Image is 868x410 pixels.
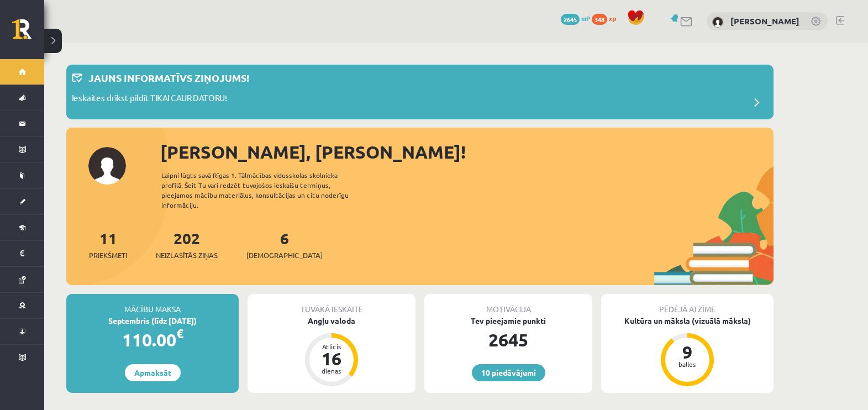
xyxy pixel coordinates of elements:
[125,364,181,381] a: Apmaksāt
[248,294,415,315] div: Tuvākā ieskaite
[601,315,774,388] a: Kultūra un māksla (vizuālā māksla) 9 balles
[315,367,348,374] div: dienas
[601,315,774,327] div: Kultūra un māksla (vizuālā māksla)
[730,15,799,27] a: [PERSON_NAME]
[72,92,227,107] p: Ieskaites drīkst pildīt TIKAI CAUR DATORU!
[581,14,590,23] span: mP
[472,364,545,381] a: 10 piedāvājumi
[156,228,218,261] a: 202Neizlasītās ziņas
[671,343,704,361] div: 9
[561,14,580,25] span: 2645
[161,170,368,210] div: Laipni lūgts savā Rīgas 1. Tālmācības vidusskolas skolnieka profilā. Šeit Tu vari redzēt tuvojošo...
[246,228,323,261] a: 6[DEMOGRAPHIC_DATA]
[592,14,607,25] span: 348
[592,14,622,23] a: 348 xp
[72,70,768,114] a: Jauns informatīvs ziņojums! Ieskaites drīkst pildīt TIKAI CAUR DATORU!
[89,228,127,261] a: 11Priekšmeti
[424,294,592,315] div: Motivācija
[601,294,774,315] div: Pēdējā atzīme
[424,315,592,327] div: Tev pieejamie punkti
[712,17,723,28] img: Gita Gauča
[315,343,348,350] div: Atlicis
[88,70,249,85] p: Jauns informatīvs ziņojums!
[176,325,183,341] span: €
[156,250,218,261] span: Neizlasītās ziņas
[315,350,348,367] div: 16
[671,361,704,367] div: balles
[66,294,239,315] div: Mācību maksa
[66,327,239,353] div: 110.00
[66,315,239,327] div: Septembris (līdz [DATE])
[424,327,592,353] div: 2645
[561,14,590,23] a: 2645 mP
[609,14,616,23] span: xp
[89,250,127,261] span: Priekšmeti
[160,139,774,165] div: [PERSON_NAME], [PERSON_NAME]!
[246,250,323,261] span: [DEMOGRAPHIC_DATA]
[248,315,415,327] div: Angļu valoda
[248,315,415,388] a: Angļu valoda Atlicis 16 dienas
[12,19,44,47] a: Rīgas 1. Tālmācības vidusskola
